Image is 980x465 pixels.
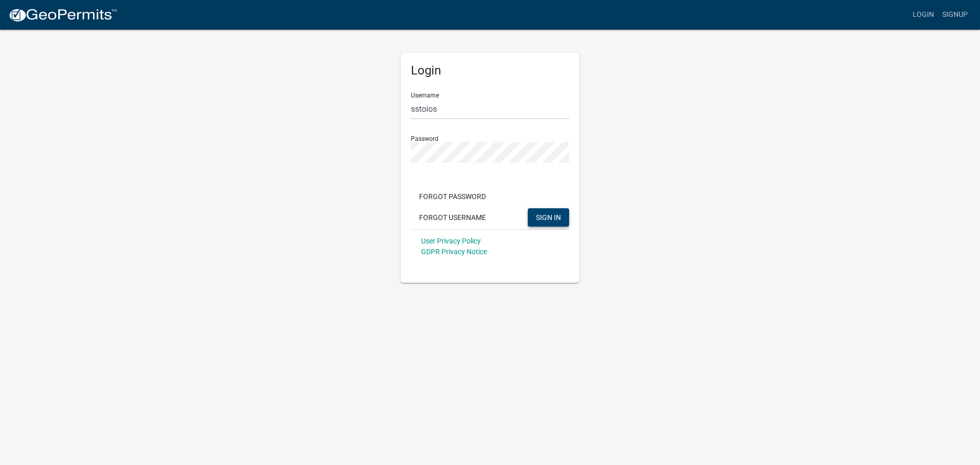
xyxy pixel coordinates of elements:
[938,5,972,25] a: Signup
[421,248,487,256] a: GDPR Privacy Notice
[421,237,481,245] a: User Privacy Policy
[411,208,494,227] button: Forgot Username
[909,5,938,25] a: Login
[528,208,569,227] button: SIGN IN
[536,213,561,221] span: SIGN IN
[411,63,569,78] h5: Login
[411,187,494,206] button: Forgot Password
